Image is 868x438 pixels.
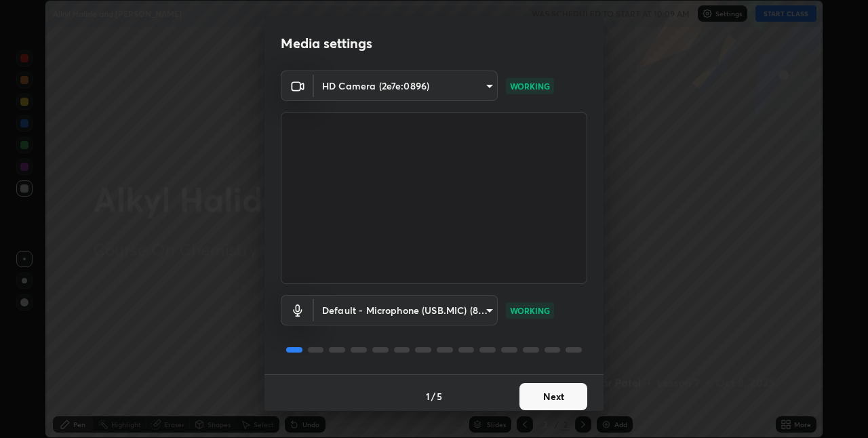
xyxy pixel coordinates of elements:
h4: 5 [437,389,442,403]
button: Next [519,383,587,410]
h4: / [431,389,435,403]
div: HD Camera (2e7e:0896) [314,295,498,325]
div: HD Camera (2e7e:0896) [314,71,498,101]
h4: 1 [426,389,430,403]
p: WORKING [510,80,550,92]
p: WORKING [510,304,550,317]
h2: Media settings [281,35,372,52]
